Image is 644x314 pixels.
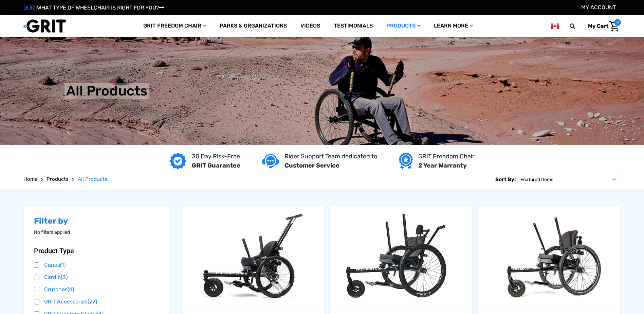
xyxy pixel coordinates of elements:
[136,15,213,37] a: GRIT Freedom Chair
[583,19,621,33] a: Cart with 0 items
[380,15,427,37] a: Products
[78,175,107,183] a: All Products
[284,162,339,169] strong: Customer Service
[192,152,240,161] p: 30 Day Risk-Free
[478,206,620,310] a: GRIT Freedom Chair: Pro,$5,495.00
[478,210,620,305] img: GRIT Freedom Chair Pro: the Pro model shown including contoured Invacare Matrx seatback, Spinergy...
[327,15,380,37] a: Testimonials
[68,286,74,293] span: (4)
[61,274,68,280] span: (3)
[34,216,159,226] h2: Filter by
[427,15,480,37] a: Learn More
[182,206,324,310] a: GRIT Junior,$4,995.00
[23,175,37,183] a: Home
[34,260,159,270] a: Canes(1)
[66,83,148,99] h1: All Products
[581,4,616,11] a: Account
[399,153,413,170] img: Year warranty
[34,247,159,255] button: Product Type
[88,298,97,305] span: (22)
[330,206,472,310] a: GRIT Freedom Chair: Spartan,$3,995.00
[23,19,66,33] img: GRIT All-Terrain Wheelchair and Mobility Equipment
[213,15,294,37] a: Parks & Organizations
[34,297,159,307] a: GRIT Accessories(22)
[609,21,619,32] img: Cart
[34,247,74,255] span: Product Type
[495,174,516,185] label: Sort By:
[47,176,69,182] span: Products
[23,4,37,11] span: QUIZ:
[418,162,467,169] strong: 2 Year Warranty
[573,19,583,33] input: Search
[588,23,608,29] span: My Cart
[23,4,164,11] a: QUIZ:WHAT TYPE OF WHEELCHAIR IS RIGHT FOR YOU?
[284,152,377,161] p: Rider Support Team dedicated to
[614,19,621,26] span: 0
[192,162,240,169] strong: GRIT Guarantee
[34,229,159,236] p: No filters applied
[78,176,107,182] span: All Products
[418,152,475,161] p: GRIT Freedom Chair
[169,153,186,170] img: GRIT Guarantee
[47,175,69,183] a: Products
[34,284,159,295] a: Crutches(4)
[330,210,472,305] img: GRIT Freedom Chair: Spartan
[551,22,559,30] img: ca.png
[182,210,324,305] img: GRIT Junior: GRIT Freedom Chair all terrain wheelchair engineered specifically for kids
[262,154,279,168] img: Customer service
[23,176,37,182] span: Home
[60,262,66,268] span: (1)
[34,272,159,282] a: Cardio(3)
[294,15,327,37] a: Videos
